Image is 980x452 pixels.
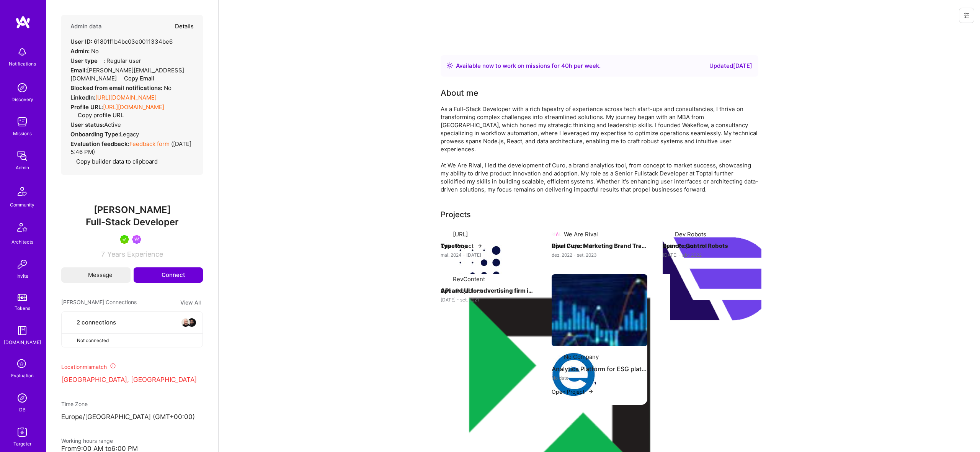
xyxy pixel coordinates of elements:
i: icon Connect [151,272,158,278]
h4: Remote Control Robots [663,241,758,251]
h4: Admin data [70,23,102,30]
div: mai. 2024 - [DATE] [441,251,536,259]
div: 61801f1b4bc03e0011334be6 [70,38,173,46]
p: Europe/[GEOGRAPHIC_DATA] (GMT+00:00 ) [61,413,203,422]
div: No [70,84,171,92]
div: Discovery [11,95,33,103]
div: Evaluation [11,372,34,380]
div: [DOMAIN_NAME] [4,338,41,346]
a: [URL][DOMAIN_NAME] [95,94,157,101]
button: Copy profile URL [72,111,124,119]
button: Copy Email [118,74,154,82]
div: Community [10,201,34,209]
div: Notifications [9,60,36,68]
button: 2 connectionsavataravatarNot connected [61,311,203,347]
span: 7 [101,250,105,258]
button: View All [178,298,203,307]
strong: Admin: [70,47,90,55]
div: Projects [441,209,471,220]
img: arrow-right [588,243,594,249]
div: About me [441,87,478,99]
img: Availability [447,62,453,69]
span: Not connected [77,336,109,344]
img: guide book [15,323,30,338]
div: Invite [16,272,28,280]
img: Analytics Platform for ESG platform [552,274,647,346]
i: icon Mail [79,272,85,278]
strong: User status: [70,121,104,128]
img: Admin Search [15,390,30,406]
strong: Onboarding Type: [70,131,120,138]
img: Invite [15,257,30,272]
div: Targeter [13,440,31,448]
div: [URL] [453,230,468,238]
button: Message [61,267,131,283]
span: legacy [120,131,139,138]
img: avatar [181,318,190,327]
h4: Rival Curo: Marketing Brand Tracker using Share of Search [552,241,647,251]
h4: Analytics Platform for ESG platform [552,364,647,374]
div: Admin [16,164,29,172]
div: [DATE] - set. 2021 [441,296,536,304]
div: Available now to work on missions for h per week . [456,61,601,70]
div: Updated [DATE] [709,61,752,70]
div: Dev Robots [675,230,706,238]
button: Details [175,15,194,38]
i: icon CloseGray [68,337,74,343]
i: Help [98,57,103,63]
div: Missions [13,129,32,138]
div: As a Full-Stack Developer with a rich tapestry of experience across tech start-ups and consultanc... [441,105,758,193]
img: Community [13,182,31,201]
button: Open Project [663,242,705,250]
span: [PERSON_NAME]' Connections [61,298,137,307]
img: tokens [18,294,27,301]
img: bell [15,44,30,60]
img: Been on Mission [132,235,141,244]
button: Open Project [441,242,483,250]
img: arrow-right [588,388,594,395]
p: [GEOGRAPHIC_DATA], [GEOGRAPHIC_DATA] [61,375,203,385]
i: icon Collaborator [68,319,73,325]
span: [PERSON_NAME][EMAIL_ADDRESS][DOMAIN_NAME] [70,67,184,82]
strong: Evaluation feedback: [70,140,129,147]
span: Time Zone [61,401,88,407]
img: Architects [13,219,31,238]
div: Location mismatch [61,363,203,371]
img: Company logo [552,233,561,236]
img: logo [15,15,31,29]
div: ( [DATE] 5:46 PM ) [70,140,194,156]
img: Company logo [552,352,596,397]
strong: Profile URL: [70,103,103,111]
button: Open Project [441,287,483,295]
div: RevContent [453,275,485,283]
img: arrow-right [477,288,483,294]
div: We Are Rival [564,230,598,238]
span: 2 connections [77,318,116,326]
button: Open Project [552,242,594,250]
img: Company logo [441,229,517,306]
img: A.Teamer in Residence [120,235,129,244]
div: No date [552,374,647,382]
div: dez. 2022 - set. 2023 [552,251,647,259]
span: 40 [561,62,569,69]
span: Years Experience [107,250,163,258]
strong: Email: [70,67,87,74]
strong: User type : [70,57,105,64]
h4: Typetone [441,241,536,251]
span: Active [104,121,121,128]
img: Company logo [663,229,761,328]
span: [PERSON_NAME] [61,204,203,216]
a: Feedback form [129,140,170,147]
div: Architects [11,238,33,246]
div: [DATE] - abr. 2022 [663,251,758,259]
img: Skill Targeter [15,424,30,440]
div: Regular user [70,57,141,65]
button: Open Project [552,388,594,396]
img: discovery [15,80,30,95]
div: DB [19,406,26,414]
h4: API and UI for advertising firm in [GEOGRAPHIC_DATA] [441,286,536,296]
img: teamwork [15,114,30,129]
img: avatar [187,318,196,327]
i: icon SelectionTeam [15,357,29,372]
strong: LinkedIn: [70,94,95,101]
